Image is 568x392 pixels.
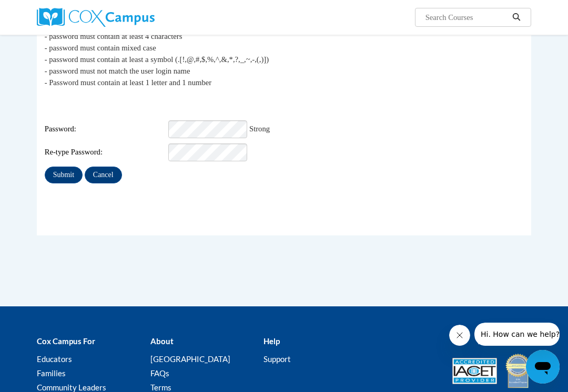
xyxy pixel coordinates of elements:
[150,368,169,378] a: FAQs
[474,323,560,346] iframe: Message from company
[452,358,497,384] img: Accredited IACET® Provider
[449,325,470,346] iframe: Close message
[150,354,230,364] a: [GEOGRAPHIC_DATA]
[37,354,72,364] a: Educators
[45,123,167,135] span: Password:
[37,336,95,346] b: Cox Campus For
[37,8,155,27] img: Cox Campus
[526,350,560,384] iframe: Button to launch messaging window
[263,336,280,346] b: Help
[45,32,269,87] span: - password must contain at least 4 characters - password must contain mixed case - password must ...
[150,336,174,346] b: About
[263,354,291,364] a: Support
[424,11,509,24] input: Search Courses
[37,383,106,392] a: Community Leaders
[85,167,122,183] input: Cancel
[37,368,66,378] a: Families
[249,125,270,133] span: Strong
[505,353,531,389] img: IDA® Accredited
[37,8,191,27] a: Cox Campus
[509,11,524,24] button: Search
[45,167,83,183] input: Submit
[45,147,167,158] span: Re-type Password:
[150,383,171,392] a: Terms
